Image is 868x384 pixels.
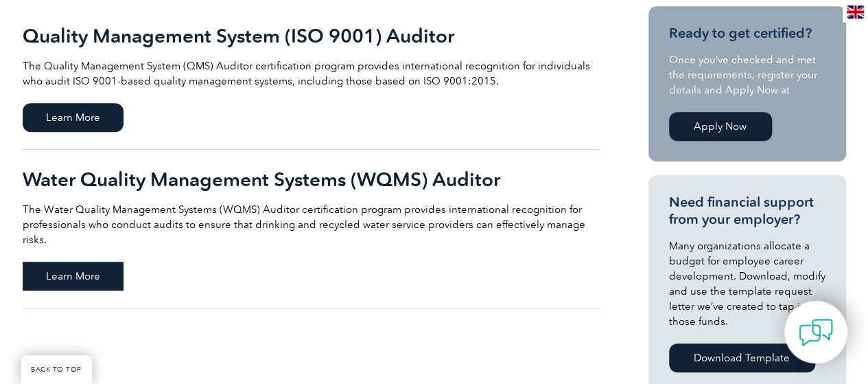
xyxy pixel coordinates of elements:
[21,355,92,384] a: BACK TO TOP
[669,112,772,141] a: Apply Now
[23,262,124,291] span: Learn More
[669,194,825,228] h3: Need financial support from your employer?
[669,343,815,372] a: Download Template
[23,168,599,190] h2: Water Quality Management Systems (WQMS) Auditor
[799,315,833,350] img: contact-chat.png
[23,202,599,247] p: The Water Quality Management Systems (WQMS) Auditor certification program provides international ...
[23,58,599,89] p: The Quality Management System (QMS) Auditor certification program provides international recognit...
[23,150,599,308] a: Water Quality Management Systems (WQMS) Auditor The Water Quality Management Systems (WQMS) Audit...
[669,238,825,329] p: Many organizations allocate a budget for employee career development. Download, modify and use th...
[23,103,124,132] span: Learn More
[23,6,599,150] a: Quality Management System (ISO 9001) Auditor The Quality Management System (QMS) Auditor certific...
[669,25,825,42] h3: Ready to get certified?
[669,52,825,98] p: Once you’ve checked and met the requirements, register your details and Apply Now at
[23,25,599,47] h2: Quality Management System (ISO 9001) Auditor
[847,5,864,19] img: en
